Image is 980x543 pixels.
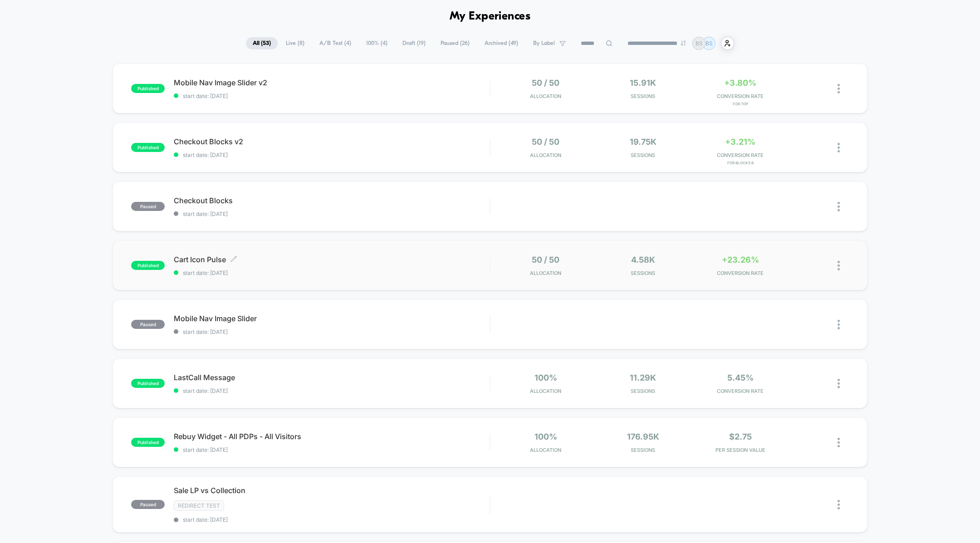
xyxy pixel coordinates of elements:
span: $2.75 [729,432,752,441]
span: start date: [DATE] [174,269,490,276]
span: start date: [DATE] [174,387,490,394]
span: Mobile Nav Image Slider v2 [174,78,490,87]
span: for Blocks B [694,161,787,165]
span: CONVERSION RATE [694,152,787,158]
span: LastCall Message [174,373,490,382]
p: BS [696,40,703,47]
span: paused [131,202,165,211]
span: 50 / 50 [532,78,559,88]
span: start date: [DATE] [174,328,490,335]
span: Mobile Nav Image Slider [174,314,490,323]
span: Allocation [530,447,561,453]
img: close [838,202,840,211]
span: +3.80% [724,78,756,88]
span: Allocation [530,93,561,99]
span: published [131,143,165,152]
span: start date: [DATE] [174,446,490,453]
span: published [131,438,165,447]
span: published [131,261,165,270]
span: 11.29k [630,373,656,382]
span: for Top [694,102,787,106]
span: CONVERSION RATE [694,93,787,99]
span: Rebuy Widget - All PDPs - All Visitors [174,432,490,441]
span: Allocation [530,388,561,394]
span: 176.95k [627,432,659,441]
h1: My Experiences [450,10,531,23]
img: close [838,379,840,388]
span: Redirect Test [174,500,224,511]
span: 4.58k [631,255,655,264]
span: published [131,84,165,93]
span: Allocation [530,152,561,158]
span: Sessions [597,447,689,453]
span: CONVERSION RATE [694,270,787,276]
img: close [838,261,840,270]
span: 15.91k [630,78,656,88]
span: +23.26% [722,255,759,264]
span: Archived ( 49 ) [478,37,525,49]
img: close [838,500,840,509]
span: 5.45% [727,373,754,382]
span: CONVERSION RATE [694,388,787,394]
span: Checkout Blocks v2 [174,137,490,146]
span: start date: [DATE] [174,516,490,523]
span: PER SESSION VALUE [694,447,787,453]
span: +3.21% [725,137,755,147]
span: Sale LP vs Collection [174,486,490,495]
span: start date: [DATE] [174,152,490,158]
span: 50 / 50 [532,137,559,147]
span: paused [131,320,165,329]
span: 100% [534,373,557,382]
span: Sessions [597,93,689,99]
span: 50 / 50 [532,255,559,264]
span: A/B Test ( 4 ) [313,37,358,49]
p: BS [706,40,713,47]
span: Live ( 8 ) [279,37,311,49]
span: start date: [DATE] [174,210,490,217]
span: paused [131,500,165,509]
img: close [838,84,840,93]
span: 100% [534,432,557,441]
span: Cart Icon Pulse [174,255,490,264]
img: close [838,320,840,329]
img: end [681,40,686,46]
span: Allocation [530,270,561,276]
span: 19.75k [630,137,657,147]
span: start date: [DATE] [174,93,490,99]
img: close [838,143,840,152]
span: 100% ( 4 ) [359,37,394,49]
span: Draft ( 19 ) [396,37,432,49]
span: Checkout Blocks [174,196,490,205]
span: Sessions [597,388,689,394]
span: All ( 53 ) [246,37,278,49]
span: Paused ( 26 ) [434,37,476,49]
span: Sessions [597,152,689,158]
img: close [838,438,840,447]
span: Sessions [597,270,689,276]
span: By Label [533,40,555,47]
span: published [131,379,165,388]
